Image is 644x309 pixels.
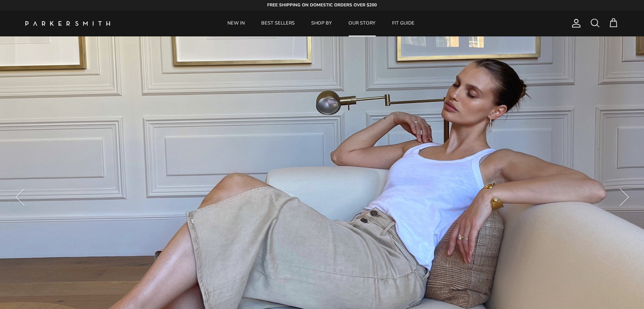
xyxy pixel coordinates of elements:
div: Primary [126,11,516,36]
a: BEST SELLERS [254,11,302,36]
strong: FREE SHIPPING ON DOMESTIC ORDERS OVER $200 [267,2,377,8]
a: NEW IN [220,11,252,36]
img: Parker Smith [25,21,110,26]
a: FIT GUIDE [384,11,422,36]
a: OUR STORY [341,11,383,36]
a: Account [568,18,581,28]
a: SHOP BY [304,11,340,36]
